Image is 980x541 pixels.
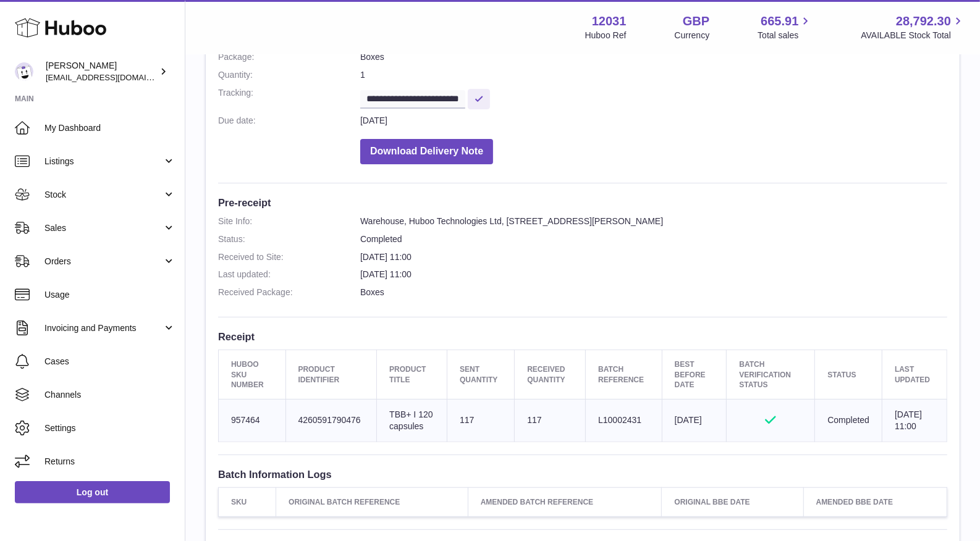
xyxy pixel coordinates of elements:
[46,72,182,82] span: [EMAIL_ADDRESS][DOMAIN_NAME]
[44,156,163,167] span: Listings
[218,216,360,227] dt: Site Info:
[360,69,947,81] dd: 1
[218,115,360,127] dt: Due date:
[662,487,803,516] th: Original BBE Date
[360,269,947,280] dd: [DATE] 11:00
[44,389,175,401] span: Channels
[861,13,965,41] a: 28,792.30 AVAILABLE Stock Total
[44,222,163,234] span: Sales
[803,487,947,516] th: Amended BBE Date
[218,87,360,109] dt: Tracking:
[515,399,586,442] td: 117
[468,487,662,516] th: Amended Batch Reference
[218,233,360,245] dt: Status:
[675,30,710,41] div: Currency
[585,30,627,41] div: Huboo Ref
[360,115,947,127] dd: [DATE]
[758,13,813,41] a: 665.91 Total sales
[285,350,377,400] th: Product Identifier
[882,350,947,400] th: Last updated
[882,399,947,442] td: [DATE] 11:00
[218,51,360,63] dt: Package:
[218,287,360,298] dt: Received Package:
[662,350,727,400] th: Best Before Date
[218,468,947,481] h3: Batch Information Logs
[360,216,947,227] dd: Warehouse, Huboo Technologies Ltd, [STREET_ADDRESS][PERSON_NAME]
[218,269,360,280] dt: Last updated:
[15,481,170,503] a: Log out
[219,399,286,442] td: 957464
[586,350,662,400] th: Batch Reference
[44,322,163,334] span: Invoicing and Payments
[360,139,493,164] button: Download Delivery Note
[285,399,377,442] td: 4260591790476
[44,256,163,267] span: Orders
[360,233,947,245] dd: Completed
[896,13,951,30] span: 28,792.30
[46,60,157,83] div: [PERSON_NAME]
[15,62,33,81] img: admin@makewellforyou.com
[218,251,360,263] dt: Received to Site:
[447,399,515,442] td: 117
[360,287,947,298] dd: Boxes
[377,399,447,442] td: TBB+ I 120 capsules
[447,350,515,400] th: Sent Quantity
[219,350,286,400] th: Huboo SKU Number
[761,13,798,30] span: 665.91
[360,51,947,63] dd: Boxes
[815,350,882,400] th: Status
[727,350,815,400] th: Batch Verification Status
[44,189,163,201] span: Stock
[377,350,447,400] th: Product title
[44,289,175,301] span: Usage
[218,196,947,209] h3: Pre-receipt
[586,399,662,442] td: L10002431
[515,350,586,400] th: Received Quantity
[218,69,360,81] dt: Quantity:
[276,487,468,516] th: Original Batch Reference
[360,251,947,263] dd: [DATE] 11:00
[44,122,175,134] span: My Dashboard
[815,399,882,442] td: Completed
[592,13,627,30] strong: 12031
[758,30,813,41] span: Total sales
[218,330,947,343] h3: Receipt
[861,30,965,41] span: AVAILABLE Stock Total
[219,487,276,516] th: SKU
[44,356,175,367] span: Cases
[44,456,175,468] span: Returns
[683,13,709,30] strong: GBP
[662,399,727,442] td: [DATE]
[44,422,175,434] span: Settings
